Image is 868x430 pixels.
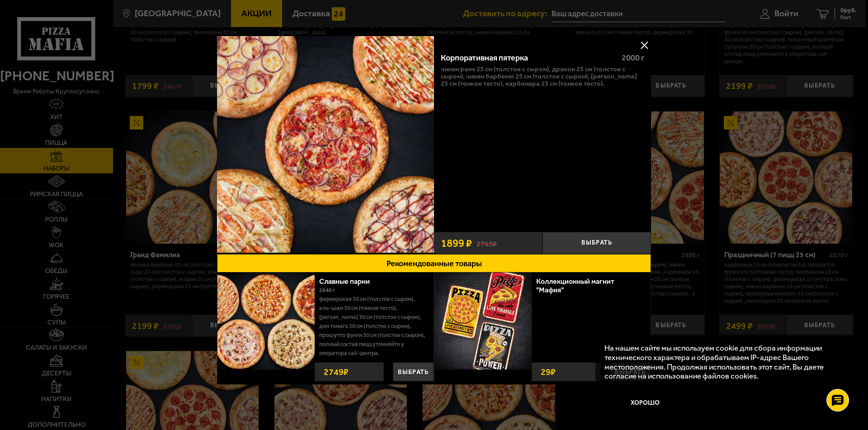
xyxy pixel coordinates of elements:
img: Корпоративная пятерка [217,36,434,253]
button: Рекомендованные товары [217,254,651,273]
button: Хорошо [604,389,686,416]
p: На нашем сайте мы используем cookie для сбора информации технического характера и обрабатываем IP... [604,343,841,381]
a: Коллекционный магнит "Мафия" [536,277,614,294]
strong: 29 ₽ [538,363,558,381]
p: Чикен Ранч 25 см (толстое с сыром), Дракон 25 см (толстое с сыром), Чикен Барбекю 25 см (толстое ... [441,65,644,87]
a: Славные парни [319,277,379,286]
button: Выбрать [393,362,434,381]
span: 1899 ₽ [441,238,472,249]
a: Корпоративная пятерка [217,36,434,254]
s: 2765 ₽ [476,238,497,248]
p: Фермерская 30 см (толстое с сыром), Аль-Шам 30 см (тонкое тесто), [PERSON_NAME] 30 см (толстое с ... [319,295,427,358]
span: 2000 г [622,53,644,63]
span: 2840 г [319,287,335,293]
div: Корпоративная пятерка [441,53,614,63]
button: Выбрать [542,232,651,254]
strong: 2749 ₽ [321,363,351,381]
